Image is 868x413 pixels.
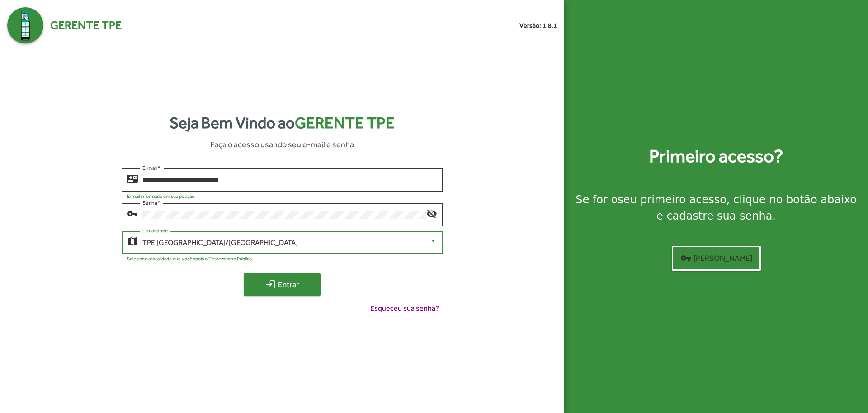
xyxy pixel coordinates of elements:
span: Entrar [252,276,312,293]
mat-icon: vpn_key [127,208,138,219]
span: Faça o acesso usando seu e-mail e senha [210,138,354,150]
button: [PERSON_NAME] [672,246,761,271]
mat-icon: contact_mail [127,173,138,184]
mat-icon: map [127,235,138,246]
button: Entrar [244,273,321,296]
mat-icon: vpn_key [680,253,691,264]
mat-icon: visibility_off [426,208,437,219]
strong: Primeiro acesso? [649,143,783,170]
span: Gerente TPE [50,17,122,34]
span: [PERSON_NAME] [680,250,752,266]
span: Gerente TPE [295,114,395,132]
img: Logo Gerente [7,7,43,43]
small: Versão: 1.8.1 [519,21,557,30]
span: TPE [GEOGRAPHIC_DATA]/[GEOGRAPHIC_DATA] [142,238,298,247]
mat-icon: login [265,279,276,290]
div: Se for o , clique no botão abaixo e cadastre sua senha. [575,192,857,224]
mat-hint: E-mail informado em sua petição. [127,193,196,199]
span: Esqueceu sua senha? [370,303,439,314]
strong: seu primeiro acesso [618,193,726,206]
strong: Seja Bem Vindo ao [170,111,395,135]
mat-hint: Selecione a localidade que você apoia o Testemunho Público. [127,256,253,261]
